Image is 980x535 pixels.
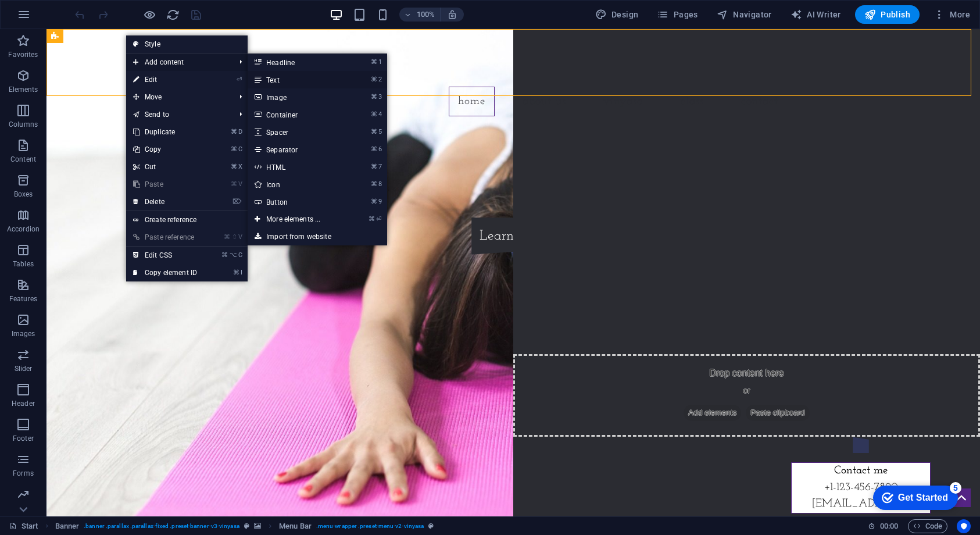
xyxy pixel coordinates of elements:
[371,93,377,101] i: ⌘
[786,5,846,24] button: AI Writer
[126,35,248,53] a: Style
[34,13,84,23] div: Get Started
[371,128,377,135] i: ⌘
[244,523,249,529] i: This element is a customizable preset
[231,180,237,188] i: ⌘
[908,519,947,533] button: Code
[371,58,377,66] i: ⌘
[126,158,204,176] a: ⌘XCut
[717,9,772,20] span: Navigator
[248,71,344,88] a: ⌘2Text
[8,50,38,59] p: Favorites
[371,163,377,170] i: ⌘
[126,247,204,264] a: ⌘⌥CEdit CSS
[248,123,344,141] a: ⌘5Spacer
[254,523,261,529] i: This element contains a background
[378,128,381,135] i: 5
[84,519,239,533] span: . banner .parallax .parallax-fixed .preset-banner-v3-vinyasa
[7,224,40,234] p: Accordion
[447,9,457,20] i: On resize automatically adjust zoom level to fit chosen device.
[855,5,920,24] button: Publish
[279,519,312,533] span: Click to select. Double-click to edit
[238,251,242,259] i: C
[378,145,381,153] i: 6
[13,469,34,478] p: Forms
[933,9,970,20] span: More
[126,88,230,106] span: Move
[126,71,204,88] a: ⏎Edit
[399,8,441,22] button: 100%
[55,519,434,533] nav: breadcrumb
[378,163,381,170] i: 7
[238,128,242,135] i: D
[231,145,237,153] i: ⌘
[712,5,777,24] button: Navigator
[126,211,248,229] a: Create reference
[9,519,38,533] a: Click to cancel selection. Double-click to open Pages
[12,329,35,338] p: Images
[880,519,898,533] span: 00 00
[929,5,975,24] button: More
[316,519,424,533] span: . menu-wrapper .preset-menu-v2-vinyasa
[248,158,344,176] a: ⌘7HTML
[371,145,377,153] i: ⌘
[13,259,34,269] p: Tables
[126,264,204,281] a: ⌘ICopy element ID
[248,88,344,106] a: ⌘3Image
[238,180,242,188] i: V
[126,123,204,141] a: ⌘DDuplicate
[248,193,344,211] a: ⌘9Button
[864,9,910,20] span: Publish
[371,180,377,188] i: ⌘
[378,198,381,205] i: 9
[231,163,237,170] i: ⌘
[10,155,36,164] p: Content
[166,8,180,22] button: reload
[86,2,98,14] div: 5
[15,364,33,373] p: Slider
[238,233,242,241] i: V
[371,198,377,205] i: ⌘
[371,110,377,118] i: ⌘
[12,399,35,408] p: Header
[248,141,344,158] a: ⌘6Separator
[126,229,204,246] a: ⌘⇧VPaste reference
[221,251,228,259] i: ⌘
[126,193,204,211] a: ⌦Delete
[230,251,237,259] i: ⌥
[231,128,237,135] i: ⌘
[369,215,375,223] i: ⌘
[371,76,377,83] i: ⌘
[9,85,38,94] p: Elements
[126,106,230,123] a: Send to
[868,519,899,533] h6: Session time
[591,5,643,24] div: Design (Ctrl+Alt+Y)
[378,110,381,118] i: 4
[126,176,204,193] a: ⌘VPaste
[9,120,38,129] p: Columns
[13,434,34,443] p: Footer
[378,76,381,83] i: 2
[238,145,242,153] i: C
[428,523,434,529] i: This element is a customizable preset
[913,519,942,533] span: Code
[233,269,239,276] i: ⌘
[378,58,381,66] i: 1
[248,176,344,193] a: ⌘8Icon
[417,8,435,22] h6: 100%
[166,8,180,22] i: Reload page
[9,294,37,304] p: Features
[248,211,344,228] a: ⌘⏎More elements ...
[232,233,237,241] i: ⇧
[126,53,230,71] span: Add content
[791,9,841,20] span: AI Writer
[9,6,94,30] div: Get Started 5 items remaining, 0% complete
[233,198,242,205] i: ⌦
[241,269,242,276] i: I
[376,215,381,223] i: ⏎
[126,141,204,158] a: ⌘CCopy
[142,8,156,22] button: Click here to leave preview mode and continue editing
[378,93,381,101] i: 3
[248,106,344,123] a: ⌘4Container
[778,453,852,464] span: +1-123-456-7890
